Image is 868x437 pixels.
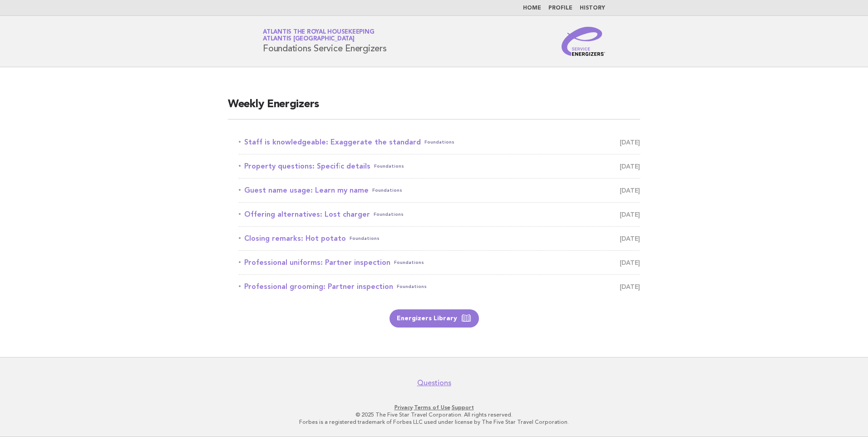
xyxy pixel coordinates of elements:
[239,232,640,245] a: Closing remarks: Hot potatoFoundations [DATE]
[372,184,402,197] span: Foundations
[417,378,451,387] a: Questions
[263,36,355,42] span: Atlantis [GEOGRAPHIC_DATA]
[620,208,640,221] span: [DATE]
[414,404,450,411] a: Terms of Use
[548,5,572,11] a: Profile
[390,309,479,328] a: Energizers Library
[620,136,640,149] span: [DATE]
[374,208,404,221] span: Foundations
[562,27,605,56] img: Service Energizers
[620,280,640,293] span: [DATE]
[239,256,640,269] a: Professional uniforms: Partner inspectionFoundations [DATE]
[156,411,712,418] p: © 2025 The Five Star Travel Corporation. All rights reserved.
[523,5,541,11] a: Home
[156,404,712,411] p: · ·
[239,184,640,197] a: Guest name usage: Learn my nameFoundations [DATE]
[620,256,640,269] span: [DATE]
[580,5,605,11] a: History
[263,30,387,53] h1: Foundations Service Energizers
[350,232,380,245] span: Foundations
[620,184,640,197] span: [DATE]
[239,136,640,149] a: Staff is knowledgeable: Exaggerate the standardFoundations [DATE]
[239,280,640,293] a: Professional grooming: Partner inspectionFoundations [DATE]
[263,29,374,42] a: Atlantis the Royal HousekeepingAtlantis [GEOGRAPHIC_DATA]
[239,160,640,173] a: Property questions: Specific detailsFoundations [DATE]
[239,208,640,221] a: Offering alternatives: Lost chargerFoundations [DATE]
[228,97,640,119] h2: Weekly Energizers
[397,280,427,293] span: Foundations
[394,256,424,269] span: Foundations
[374,160,404,173] span: Foundations
[620,160,640,173] span: [DATE]
[424,136,454,149] span: Foundations
[156,418,712,426] p: Forbes is a registered trademark of Forbes LLC used under license by The Five Star Travel Corpora...
[620,232,640,245] span: [DATE]
[395,404,413,411] a: Privacy
[452,404,474,411] a: Support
